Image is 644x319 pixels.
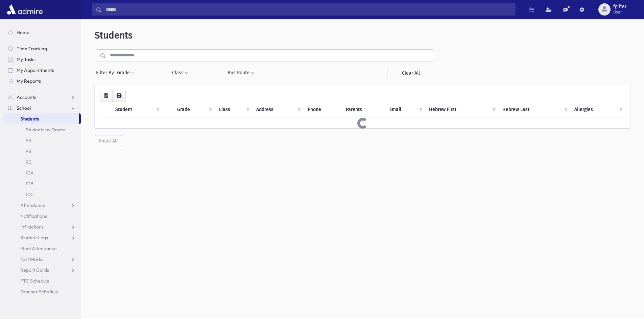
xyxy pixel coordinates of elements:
[3,65,81,76] a: My Appointments
[387,67,434,79] a: Clear All
[172,67,189,79] button: Class
[3,103,81,113] a: School
[20,224,44,230] span: Infractions
[17,56,35,62] span: My Tasks
[304,102,342,117] th: Phone
[3,92,81,103] a: Accounts
[17,29,29,35] span: Home
[613,9,626,15] span: User
[3,167,81,178] a: 10A
[20,116,39,122] span: Students
[3,43,81,54] a: Time Tracking
[117,67,135,79] button: Grade
[3,211,81,221] a: Notifications
[95,30,133,41] span: Students
[173,102,214,117] th: Grade
[3,76,81,86] a: My Reports
[3,265,81,275] a: Report Cards
[252,102,304,117] th: Address
[111,102,162,117] th: Student
[3,178,81,189] a: 10B
[20,213,47,219] span: Notifications
[3,113,79,124] a: Students
[3,146,81,157] a: 9B
[17,67,54,73] span: My Appointments
[3,275,81,286] a: PTC Schedule
[17,46,47,52] span: Time Tracking
[3,54,81,65] a: My Tasks
[5,3,44,16] img: AdmirePro
[570,102,625,117] th: Allergies
[227,67,255,79] button: Bus Route
[425,102,498,117] th: Hebrew First
[3,157,81,167] a: 9C
[3,243,81,254] a: Meal Attendance
[3,135,81,146] a: 9A
[3,200,81,211] a: Attendance
[3,221,81,232] a: Infractions
[3,27,81,38] a: Home
[17,105,31,111] span: School
[102,3,515,16] input: Search
[20,245,57,251] span: Meal Attendance
[498,102,571,117] th: Hebrew Last
[385,102,425,117] th: Email
[95,135,122,147] button: Email All
[3,254,81,265] a: Test Marks
[342,102,385,117] th: Parents
[96,69,117,76] span: Filter By
[3,124,81,135] a: Students by Grade
[20,278,49,284] span: PTC Schedule
[3,189,81,200] a: 10C
[17,94,36,100] span: Accounts
[20,235,48,241] span: Student Logs
[20,202,45,208] span: Attendance
[3,286,81,297] a: Teacher Schedule
[20,289,58,295] span: Teacher Schedule
[20,267,49,273] span: Report Cards
[17,78,41,84] span: My Reports
[3,232,81,243] a: Student Logs
[20,256,43,262] span: Test Marks
[215,102,253,117] th: Class
[100,90,113,102] button: CSV
[112,90,126,102] button: Print
[613,4,626,9] span: fgifter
